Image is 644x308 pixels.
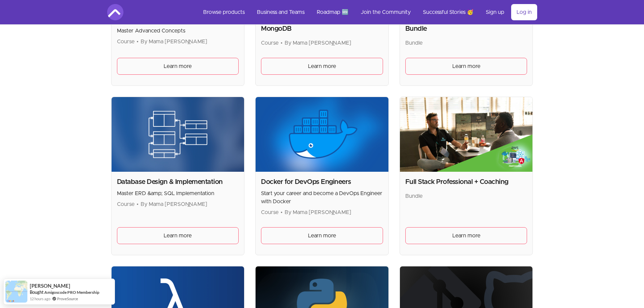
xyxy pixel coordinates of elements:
span: Learn more [308,62,336,70]
span: Course [261,210,279,215]
span: • [281,40,283,46]
p: Master Advanced Concepts [117,27,239,35]
a: Business and Teams [252,4,310,20]
h2: Database Design & Implementation [117,177,239,187]
span: Learn more [452,62,480,70]
a: Log in [511,4,537,20]
a: Roadmap 🆕 [311,4,354,20]
img: provesource social proof notification image [5,281,27,303]
a: Learn more [261,58,383,75]
span: Learn more [308,232,336,240]
span: Learn more [452,232,480,240]
span: Bundle [405,40,423,46]
span: 12 hours ago [30,296,50,302]
a: Amigoscode PRO Membership [44,290,99,295]
a: ProveSource [57,296,78,302]
a: Browse products [198,4,250,20]
img: Amigoscode logo [107,4,123,20]
span: • [137,39,139,44]
a: Learn more [261,227,383,244]
span: Course [117,39,135,44]
span: Bundle [405,193,423,199]
span: Learn more [164,232,192,240]
a: Successful Stories 🥳 [418,4,479,20]
img: Product image for Database Design & Implementation [112,97,244,172]
span: Learn more [164,62,192,70]
a: Sign up [480,4,510,20]
span: [PERSON_NAME] [30,283,70,289]
span: Course [117,202,135,207]
p: Start your career and become a DevOps Engineer with Docker [261,189,383,206]
span: • [281,210,283,215]
img: Product image for Docker for DevOps Engineers [256,97,388,172]
a: Learn more [117,227,239,244]
p: Master ERD &amp; SQL Implementation [117,189,239,197]
span: Bought [30,289,44,295]
img: Product image for Full Stack Professional + Coaching [400,97,533,172]
span: Course [261,40,279,46]
span: By Mama [PERSON_NAME] [285,40,351,46]
span: By Mama [PERSON_NAME] [141,39,207,44]
a: Learn more [117,58,239,75]
h2: Full Stack Professional + Coaching [405,177,527,187]
a: Join the Community [355,4,416,20]
a: Learn more [405,227,527,244]
span: • [137,202,139,207]
span: By Mama [PERSON_NAME] [141,202,207,207]
span: By Mama [PERSON_NAME] [285,210,351,215]
h2: Docker for DevOps Engineers [261,177,383,187]
nav: Main [198,4,537,20]
a: Learn more [405,58,527,75]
